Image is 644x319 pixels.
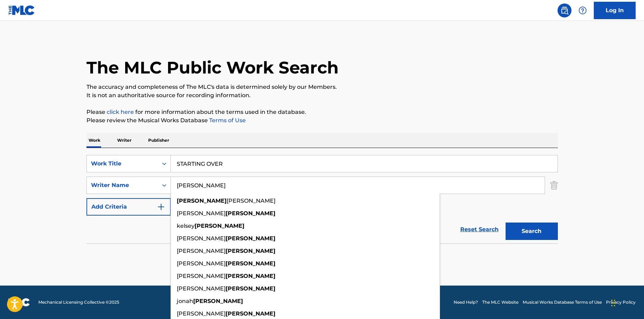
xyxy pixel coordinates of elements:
[86,133,103,148] p: Work
[91,181,154,189] div: Writer Name
[157,203,165,211] img: 9d2ae6d4665cec9f34b9.svg
[550,177,558,194] img: Delete Criterion
[558,3,571,17] a: Public Search
[86,83,558,91] p: The accuracy and completeness of The MLC's data is determined solely by our Members.
[177,248,226,254] span: [PERSON_NAME]
[609,286,644,319] iframe: Chat Widget
[226,273,275,279] strong: [PERSON_NAME]
[227,197,275,204] span: [PERSON_NAME]
[91,159,154,168] div: Work Title
[177,260,226,267] span: [PERSON_NAME]
[86,155,558,243] form: Search Form
[226,310,275,317] strong: [PERSON_NAME]
[8,5,35,15] img: MLC Logo
[177,285,226,292] span: [PERSON_NAME]
[193,298,243,304] strong: [PERSON_NAME]
[177,273,226,279] span: [PERSON_NAME]
[560,6,569,15] img: search
[177,310,226,317] span: [PERSON_NAME]
[606,299,636,305] a: Privacy Policy
[506,223,558,240] button: Search
[576,3,590,17] div: Help
[177,197,227,204] strong: [PERSON_NAME]
[226,248,275,254] strong: [PERSON_NAME]
[482,299,518,305] a: The MLC Website
[107,109,134,115] a: click here
[8,298,30,306] img: logo
[226,235,275,242] strong: [PERSON_NAME]
[86,116,558,125] p: Please review the Musical Works Database
[611,293,615,313] div: Drag
[208,117,246,124] a: Terms of Use
[195,223,244,229] strong: [PERSON_NAME]
[454,299,478,305] a: Need Help?
[177,223,195,229] span: kelsey
[457,222,502,237] a: Reset Search
[578,6,587,15] img: help
[86,108,558,116] p: Please for more information about the terms used in the database.
[523,299,602,305] a: Musical Works Database Terms of Use
[594,2,636,19] a: Log In
[38,299,119,305] span: Mechanical Licensing Collective © 2025
[146,133,171,148] p: Publisher
[177,210,226,217] span: [PERSON_NAME]
[86,198,171,216] button: Add Criteria
[226,210,275,217] strong: [PERSON_NAME]
[226,260,275,267] strong: [PERSON_NAME]
[177,235,226,242] span: [PERSON_NAME]
[115,133,134,148] p: Writer
[86,57,339,78] h1: The MLC Public Work Search
[226,285,275,292] strong: [PERSON_NAME]
[86,91,558,100] p: It is not an authoritative source for recording information.
[177,298,193,304] span: jonah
